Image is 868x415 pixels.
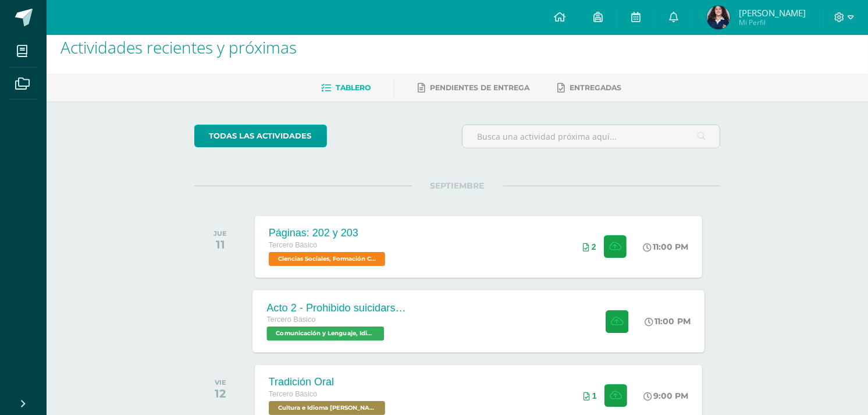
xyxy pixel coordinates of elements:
[643,242,688,252] div: 11:00 PM
[266,315,315,324] span: Tercero Básico
[463,125,720,148] input: Busca una actividad próxima aquí...
[266,327,384,340] span: Comunicación y Lenguaje, Idioma Español 'B'
[215,386,226,400] div: 12
[336,83,371,92] span: Tablero
[645,316,691,327] div: 11:00 PM
[643,391,688,401] div: 9:00 PM
[269,241,317,249] span: Tercero Básico
[269,252,385,266] span: Ciencias Sociales, Formación Ciudadana e Interculturalidad 'B'
[269,401,385,415] span: Cultura e Idioma Maya Garífuna o Xinca 'B'
[269,376,388,388] div: Tradición Oral
[570,83,621,92] span: Entregadas
[269,390,317,398] span: Tercero Básico
[194,125,327,147] a: todas las Actividades
[592,242,596,251] span: 2
[707,6,730,29] img: c43fd42d9fe7084e78edec5b273b0423.png
[266,302,407,314] div: Acto 2 - Prohibido suicidarse en primavera
[215,378,226,386] div: VIE
[583,242,596,251] div: Archivos entregados
[61,36,297,58] span: Actividades recientes y próximas
[214,229,227,237] div: JUE
[592,391,597,400] span: 1
[214,237,227,251] div: 11
[739,7,806,19] span: [PERSON_NAME]
[584,391,597,400] div: Archivos entregados
[269,227,388,239] div: Páginas: 202 y 203
[412,180,503,191] span: SEPTIEMBRE
[430,83,529,92] span: Pendientes de entrega
[557,79,621,97] a: Entregadas
[739,17,806,27] span: Mi Perfil
[321,79,371,97] a: Tablero
[418,79,529,97] a: Pendientes de entrega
